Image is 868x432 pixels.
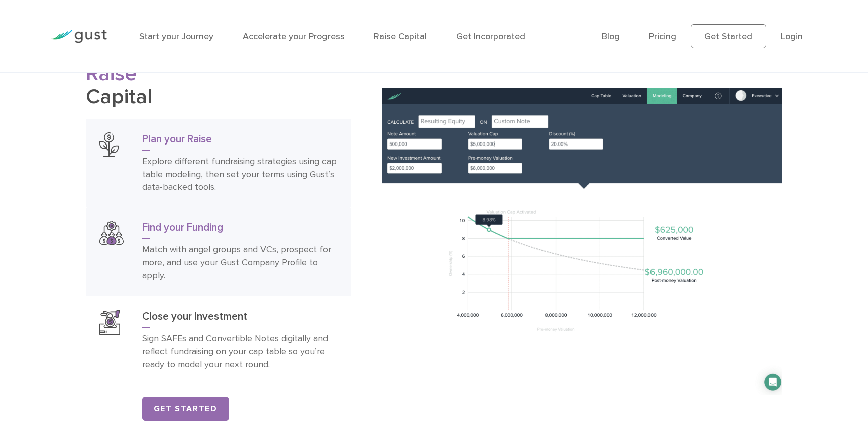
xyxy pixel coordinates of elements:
a: Get Started [691,24,766,48]
img: Gust Logo [51,30,107,43]
a: Get Incorporated [456,31,525,42]
p: Sign SAFEs and Convertible Notes digitally and reflect fundraising on your cap table so you’re re... [142,332,338,371]
a: Blog [602,31,620,42]
h3: Close your Investment [142,310,338,328]
h3: Find your Funding [142,221,338,239]
a: Find Your FundingFind your FundingMatch with angel groups and VCs, prospect for more, and use you... [86,207,351,296]
h2: Capital [86,63,351,109]
a: Start your Journey [139,31,213,42]
a: Close Your InvestmentClose your InvestmentSign SAFEs and Convertible Notes digitally and reflect ... [86,296,351,385]
span: Raise [86,61,137,86]
a: Plan Your RaisePlan your RaiseExplore different fundraising strategies using cap table modeling, ... [86,119,351,208]
h3: Plan your Raise [142,132,338,151]
a: Get Started [142,397,229,421]
p: Explore different fundraising strategies using cap table modeling, then set your terms using Gust... [142,155,338,194]
a: Raise Capital [374,31,427,42]
img: Find Your Funding [99,221,124,245]
a: Login [781,31,803,42]
a: Pricing [649,31,676,42]
img: Plan Your Raise [382,88,783,395]
img: Plan Your Raise [99,132,119,157]
p: Match with angel groups and VCs, prospect for more, and use your Gust Company Profile to apply. [142,243,338,282]
a: Accelerate your Progress [243,31,345,42]
img: Close Your Investment [99,310,120,335]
